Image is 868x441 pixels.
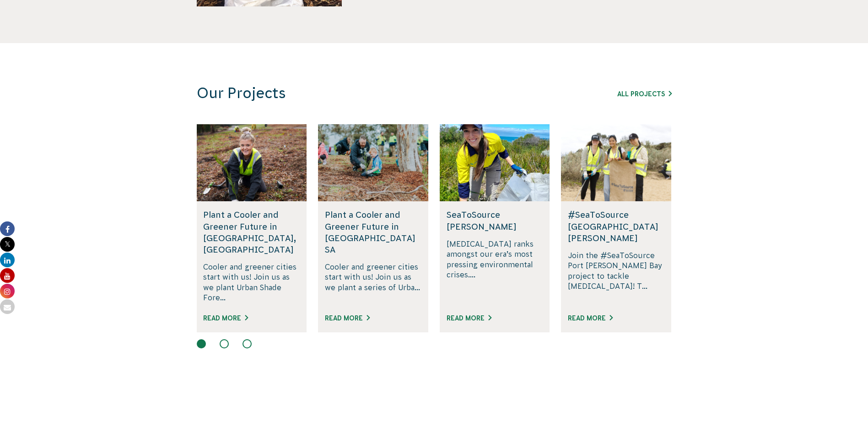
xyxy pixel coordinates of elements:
a: All Projects [617,90,672,98]
a: Read More [203,314,248,322]
a: Read More [568,314,613,322]
h5: SeaToSource [PERSON_NAME] [447,209,543,232]
p: Cooler and greener cities start with us! Join us as we plant Urban Shade Fore... [203,262,300,303]
p: Cooler and greener cities start with us! Join us as we plant a series of Urba... [325,262,421,303]
h3: Our Projects [197,84,548,102]
a: Read More [325,314,370,322]
a: Read More [447,314,491,322]
h5: #SeaToSource [GEOGRAPHIC_DATA][PERSON_NAME] [568,209,664,244]
p: Join the #SeaToSource Port [PERSON_NAME] Bay project to tackle [MEDICAL_DATA]! T... [568,250,664,303]
h5: Plant a Cooler and Greener Future in [GEOGRAPHIC_DATA], [GEOGRAPHIC_DATA] [203,209,300,255]
h5: Plant a Cooler and Greener Future in [GEOGRAPHIC_DATA] SA [325,209,421,255]
p: [MEDICAL_DATA] ranks amongst our era’s most pressing environmental crises.... [447,239,543,303]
